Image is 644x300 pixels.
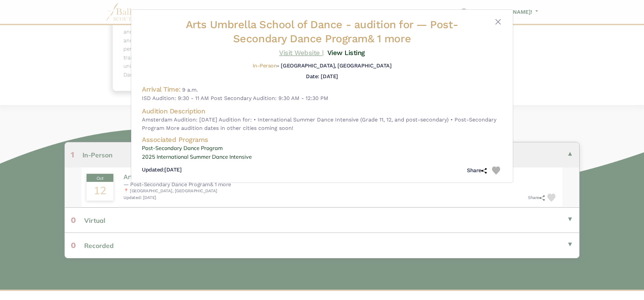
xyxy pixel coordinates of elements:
h5: Date: [DATE] [306,73,338,80]
h5: Share [467,167,487,174]
span: 9 a.m. [182,87,198,93]
a: View Listing [327,49,365,57]
button: Close [494,18,502,26]
span: ISD Audition: 9:30 - 11 AM Post Secondary Audition: 9:30 AM - 12:30 PM [142,94,502,103]
span: audition for [354,18,413,31]
span: In-Person [253,62,277,69]
h5: - [GEOGRAPHIC_DATA], [GEOGRAPHIC_DATA] [253,62,391,69]
h4: Audition Description [142,107,502,115]
h5: [DATE] [142,166,181,173]
a: & 1 more [368,32,411,45]
h4: Associated Programs [142,135,502,144]
a: Post-Secondary Dance Program [142,144,502,153]
span: Amsterdam Audition: [DATE] Audition for: • International Summer Dance Intensive (Grade 11, 12, an... [142,115,502,133]
span: Updated: [142,166,164,173]
h4: Arrival Time: [142,85,181,93]
span: Arts Umbrella School of Dance - [186,18,416,31]
a: Visit Website | [279,49,324,57]
span: — Post-Secondary Dance Program [233,18,458,45]
a: 2025 International Summer Dance Intensive [142,153,502,161]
